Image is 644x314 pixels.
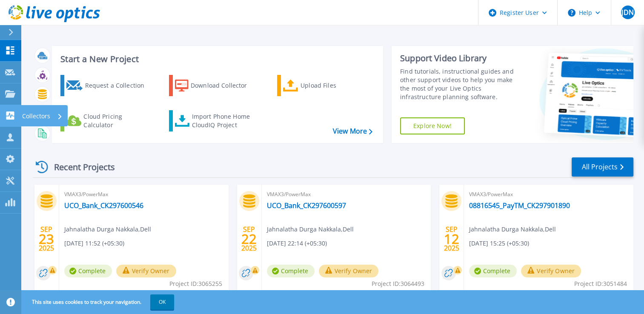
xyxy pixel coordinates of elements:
div: SEP 2025 [444,223,460,254]
span: VMAX3/PowerMax [267,190,426,199]
div: Support Video Library [400,53,521,64]
span: Project ID: 3064493 [372,279,424,288]
span: [DATE] 22:14 (+05:30) [267,239,327,248]
div: Download Collector [191,77,259,94]
div: SEP 2025 [38,223,54,254]
a: View More [333,127,372,135]
a: All Projects [572,157,633,177]
p: Collectors [22,105,50,127]
span: 12 [444,235,459,243]
span: [DATE] 11:52 (+05:30) [64,239,124,248]
button: Verify Owner [116,265,176,277]
span: [DATE] 15:25 (+05:30) [469,239,529,248]
span: Complete [64,265,112,277]
span: Project ID: 3065255 [169,279,222,288]
span: Complete [469,265,517,277]
span: Project ID: 3051484 [574,279,627,288]
button: Verify Owner [319,265,379,277]
span: Jahnalatha Durga Nakkala , Dell [64,225,151,234]
div: Find tutorials, instructional guides and other support videos to help you make the most of your L... [400,67,521,101]
a: Explore Now! [400,117,465,134]
h3: Start a New Project [60,54,372,64]
a: Upload Files [277,75,372,96]
div: Import Phone Home CloudIQ Project [192,112,258,129]
a: UCO_Bank_CK297600546 [64,201,143,210]
a: 08816545_PayTM_CK297901890 [469,201,570,210]
button: Verify Owner [521,265,581,277]
span: 23 [39,235,54,243]
span: VMAX3/PowerMax [64,190,223,199]
div: Request a Collection [85,77,153,94]
span: 22 [241,235,257,243]
span: This site uses cookies to track your navigation. [23,294,174,310]
span: Jahnalatha Durga Nakkala , Dell [469,225,556,234]
a: Cloud Pricing Calculator [60,110,155,131]
a: Download Collector [169,75,264,96]
span: Jahnalatha Durga Nakkala , Dell [267,225,354,234]
span: JDN [621,9,633,16]
span: VMAX3/PowerMax [469,190,628,199]
div: Recent Projects [33,157,126,177]
button: OK [150,294,174,310]
a: Request a Collection [60,75,155,96]
div: Upload Files [301,77,369,94]
span: Complete [267,265,315,277]
a: UCO_Bank_CK297600597 [267,201,346,210]
div: SEP 2025 [241,223,257,254]
div: Cloud Pricing Calculator [83,112,152,129]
